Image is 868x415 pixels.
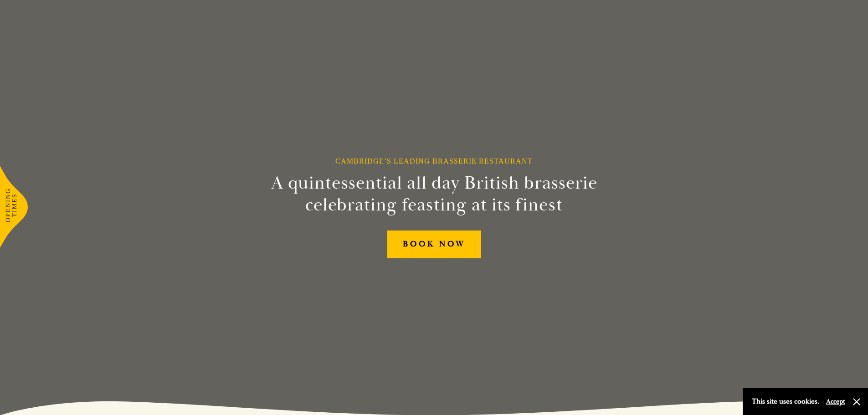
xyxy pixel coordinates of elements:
h2: A quintessential all day British brasserie celebrating feasting at its finest [226,172,642,216]
p: This site uses cookies. [752,395,819,408]
a: BOOK NOW [387,231,481,258]
h1: Cambridge’s Leading Brasserie Restaurant [335,157,533,165]
button: Close and accept [852,397,861,406]
button: Accept [826,397,845,406]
